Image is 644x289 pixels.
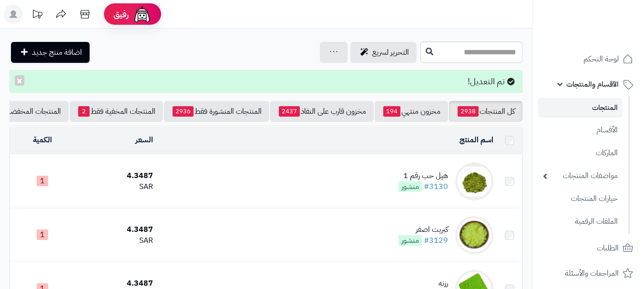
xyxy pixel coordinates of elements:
[399,181,422,192] span: منشور
[399,235,422,246] span: منشور
[78,106,90,117] span: 2
[538,48,638,70] a: لوحة التحكم
[455,162,493,200] img: هيل حب رقم 1
[424,235,448,246] a: #3129
[566,78,619,91] span: الأقسام والمنتجات
[133,5,152,24] img: ai-face.png
[37,229,48,240] span: 1
[79,170,153,181] div: 4.3487
[565,267,619,280] span: المراجعات والأسئلة
[597,241,619,255] span: الطلبات
[10,70,522,93] div: تم التعديل!
[375,101,448,122] a: مخزون منتهي194
[70,101,163,122] a: المنتجات المخفية فقط2
[350,42,417,63] a: التحرير لسريع
[113,9,129,20] span: رفيق
[372,47,409,58] span: التحرير لسريع
[25,5,49,26] a: تحديثات المنصة
[538,143,623,163] a: الماركات
[458,106,479,117] span: 2938
[399,170,448,181] div: هيل حب رقم 1
[135,134,153,146] a: السعر
[79,235,153,246] div: SAR
[449,101,522,122] a: كل المنتجات2938
[399,224,448,235] div: كبريت اصفر
[15,75,24,86] button: ×
[79,278,153,289] div: 4.3487
[583,52,619,66] span: لوحة التحكم
[164,101,269,122] a: المنتجات المنشورة فقط2936
[79,181,153,192] div: SAR
[538,98,623,118] a: المنتجات
[538,120,623,140] a: الأقسام
[37,176,48,186] span: 1
[33,134,52,146] a: الكمية
[399,278,448,289] div: رزنه
[460,134,493,146] a: اسم المنتج
[538,237,638,259] a: الطلبات
[538,211,623,232] a: الملفات الرقمية
[79,224,153,235] div: 4.3487
[579,7,635,27] img: logo-2.png
[424,181,448,192] a: #3130
[538,189,623,209] a: خيارات المنتجات
[270,101,374,122] a: مخزون قارب على النفاذ2437
[383,106,400,117] span: 194
[11,42,90,63] a: اضافة منتج جديد
[455,216,493,254] img: كبريت اصفر
[538,262,638,285] a: المراجعات والأسئلة
[279,106,300,117] span: 2437
[173,106,194,117] span: 2936
[32,47,82,58] span: اضافة منتج جديد
[538,166,623,186] a: مواصفات المنتجات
